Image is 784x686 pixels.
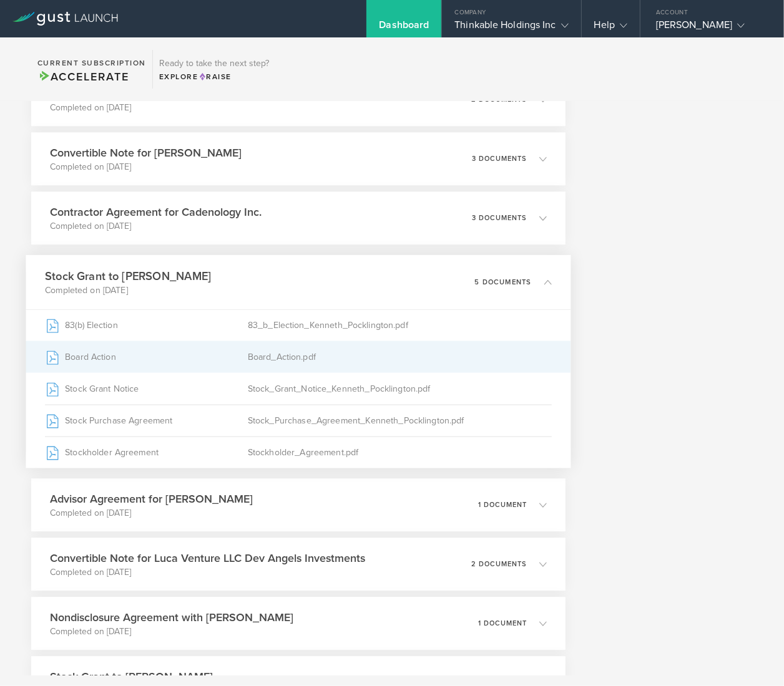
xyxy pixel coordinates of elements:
[248,309,552,341] div: 83_b_Election_Kenneth_Pocklington.pdf
[248,373,552,404] div: Stock_Grant_Notice_Kenneth_Pocklington.pdf
[471,96,527,103] p: 2 documents
[50,609,293,626] h3: Nondisclosure Agreement with [PERSON_NAME]
[45,373,248,404] div: Stock Grant Notice
[472,215,527,221] p: 3 documents
[37,70,129,84] span: Accelerate
[248,437,552,468] div: Stockholder_Agreement.pdf
[50,161,242,173] p: Completed on [DATE]
[50,669,213,685] h3: Stock Grant to [PERSON_NAME]
[594,19,627,37] div: Help
[656,19,762,37] div: [PERSON_NAME]
[50,507,253,519] p: Completed on [DATE]
[248,405,552,436] div: Stock_Purchase_Agreement_Kenneth_Pocklington.pdf
[50,220,262,233] p: Completed on [DATE]
[45,284,211,296] p: Completed on [DATE]
[379,19,429,37] div: Dashboard
[454,19,568,37] div: Thinkable Holdings Inc
[472,155,527,162] p: 3 documents
[475,278,532,285] p: 5 documents
[478,620,527,627] p: 1 document
[50,550,365,566] h3: Convertible Note for Luca Venture LLC Dev Angels Investments
[50,626,293,638] p: Completed on [DATE]
[198,72,232,81] span: Raise
[50,204,262,220] h3: Contractor Agreement for Cadenology Inc.
[50,102,242,114] p: Completed on [DATE]
[159,71,269,82] div: Explore
[45,437,248,468] div: Stockholder Agreement
[50,566,365,579] p: Completed on [DATE]
[45,309,248,341] div: 83(b) Election
[478,501,527,508] p: 1 document
[45,341,248,372] div: Board Action
[159,59,269,68] h3: Ready to take the next step?
[722,626,784,686] iframe: Chat Widget
[37,59,146,67] h2: Current Subscription
[50,145,242,161] h3: Convertible Note for [PERSON_NAME]
[471,561,527,568] p: 2 documents
[45,268,211,284] h3: Stock Grant to [PERSON_NAME]
[248,341,552,372] div: Board_Action.pdf
[45,405,248,436] div: Stock Purchase Agreement
[50,491,253,507] h3: Advisor Agreement for [PERSON_NAME]
[152,50,275,89] div: Ready to take the next step?ExploreRaise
